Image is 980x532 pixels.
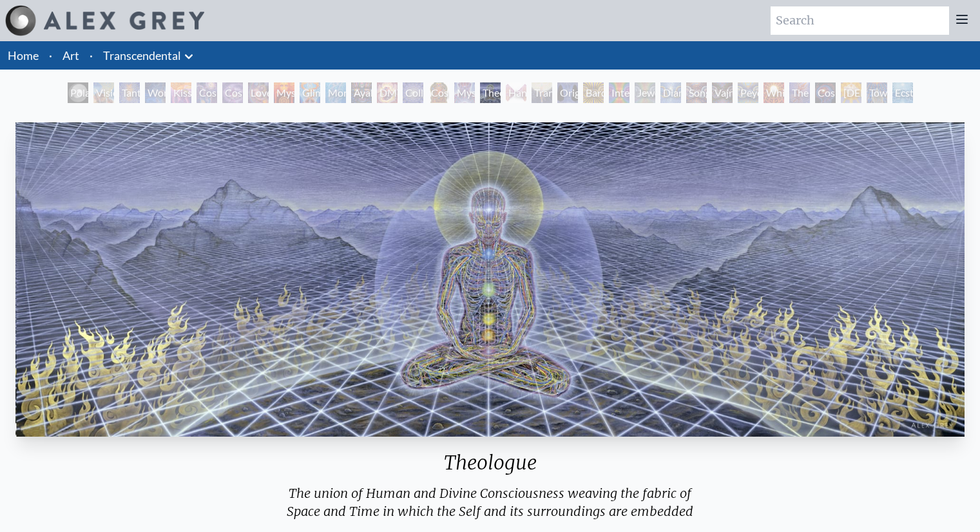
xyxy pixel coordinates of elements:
[583,82,604,103] div: Bardo Being
[202,484,779,531] div: The union of Human and Divine Consciousness weaving the fabric of Space and Time in which the Sel...
[771,6,949,35] input: Search
[8,48,39,62] a: Home
[171,82,191,103] div: Kiss of the [MEDICAL_DATA]
[712,82,733,103] div: Vajra Being
[841,82,861,103] div: [DEMOGRAPHIC_DATA]
[557,82,578,103] div: Original Face
[738,82,758,103] div: Peyote Being
[10,451,970,484] div: Theologue
[454,82,475,103] div: Mystic Eye
[15,122,965,437] img: Theologue-1986-Alex-Grey-watermarked-1624393305.jpg
[103,46,181,64] a: Transcendental
[44,41,57,70] li: ·
[789,82,810,103] div: The Great Turn
[403,82,423,103] div: Collective Vision
[609,82,629,103] div: Interbeing
[660,82,681,103] div: Diamond Being
[248,82,269,103] div: Love is a Cosmic Force
[222,82,243,103] div: Cosmic Artist
[428,82,449,103] div: Cosmic [DEMOGRAPHIC_DATA]
[62,46,79,64] a: Art
[377,82,398,103] div: DMT - The Spirit Molecule
[815,82,836,103] div: Cosmic Consciousness
[867,82,887,103] div: Toward the One
[506,82,526,103] div: Hands that See
[197,82,217,103] div: Cosmic Creativity
[300,82,320,103] div: Glimpsing the Empyrean
[635,82,655,103] div: Jewel Being
[480,82,501,103] div: Theologue
[119,82,140,103] div: Tantra
[686,82,707,103] div: Song of Vajra Being
[351,82,372,103] div: Ayahuasca Visitation
[68,82,88,103] div: Polar Unity Spiral
[93,82,114,103] div: Visionary Origin of Language
[145,82,166,103] div: Wonder
[325,82,346,103] div: Monochord
[764,82,784,103] div: White Light
[274,82,294,103] div: Mysteriosa 2
[532,82,552,103] div: Transfiguration
[84,41,98,70] li: ·
[892,82,913,103] div: Ecstasy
